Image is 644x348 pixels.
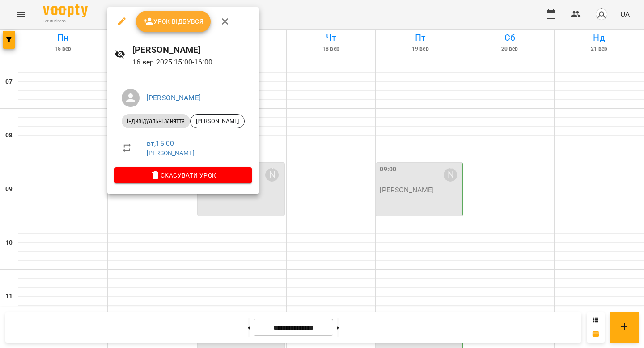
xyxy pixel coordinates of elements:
a: [PERSON_NAME] [147,93,201,102]
p: 16 вер 2025 15:00 - 16:00 [132,57,252,68]
span: індивідуальні заняття [122,117,190,125]
span: Урок відбувся [143,16,204,27]
div: [PERSON_NAME] [190,114,245,128]
span: [PERSON_NAME] [191,117,244,125]
a: вт , 15:00 [147,139,174,148]
button: Урок відбувся [136,11,211,32]
span: Скасувати Урок [122,170,245,181]
a: [PERSON_NAME] [147,149,195,157]
h6: [PERSON_NAME] [132,43,252,57]
button: Скасувати Урок [114,167,252,183]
